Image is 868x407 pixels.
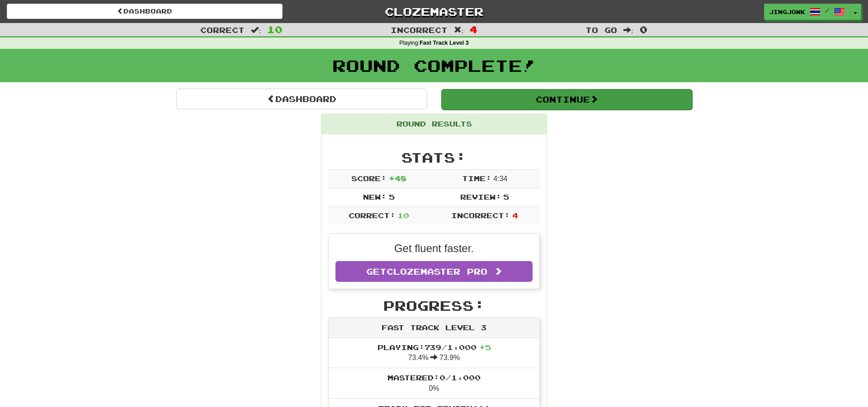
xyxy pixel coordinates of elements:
[329,338,539,369] li: 73.4% 73.9%
[479,343,491,351] span: + 5
[460,192,501,201] span: Review:
[387,267,487,276] span: Clozemaster Pro
[512,211,518,220] span: 4
[391,25,448,34] span: Incorrect
[321,114,547,134] div: Round Results
[397,211,409,220] span: 10
[335,241,533,256] p: Get fluent faster.
[420,40,469,46] strong: Fast Track Level 3
[7,4,283,19] a: Dashboard
[764,4,850,20] a: jingjowk /
[267,24,283,35] span: 10
[640,24,647,35] span: 0
[349,211,396,220] span: Correct:
[454,26,464,34] span: :
[328,298,540,313] h2: Progress:
[389,192,395,201] span: 5
[623,26,633,34] span: :
[451,211,510,220] span: Incorrect:
[251,26,261,34] span: :
[493,175,507,182] span: 4 : 34
[296,4,572,19] a: Clozemaster
[176,89,427,109] a: Dashboard
[351,174,387,182] span: Score:
[441,89,692,110] button: Continue
[363,192,387,201] span: New:
[389,174,406,182] span: + 48
[387,373,481,382] span: Mastered: 0 / 1,000
[335,261,533,282] a: GetClozemaster Pro
[462,174,491,182] span: Time:
[329,318,539,338] div: Fast Track Level 3
[769,8,805,16] span: jingjowk
[825,7,830,14] span: /
[470,24,477,35] span: 4
[3,56,865,75] h1: Round Complete!
[503,192,509,201] span: 5
[328,150,540,165] h2: Stats:
[329,368,539,399] li: 0%
[200,25,245,34] span: Correct
[377,343,491,351] span: Playing: 739 / 1,000
[585,25,617,34] span: To go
